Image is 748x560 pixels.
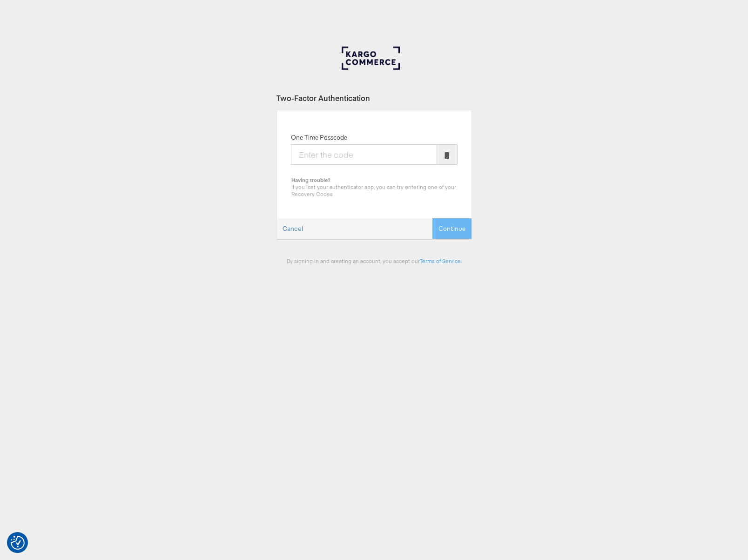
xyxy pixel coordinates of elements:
input: Enter the code [291,144,437,165]
img: Revisit consent button [11,536,25,550]
button: Consent Preferences [11,536,25,550]
a: Cancel [277,219,309,239]
label: One Time Passcode [291,133,347,142]
span: If you lost your authenticator app, you can try entering one of your Recovery Codes [291,183,456,197]
b: Having trouble? [291,176,330,183]
a: Terms of Service [420,257,461,264]
div: By signing in and creating an account, you accept our . [276,257,472,264]
div: Two-Factor Authentication [276,93,472,103]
